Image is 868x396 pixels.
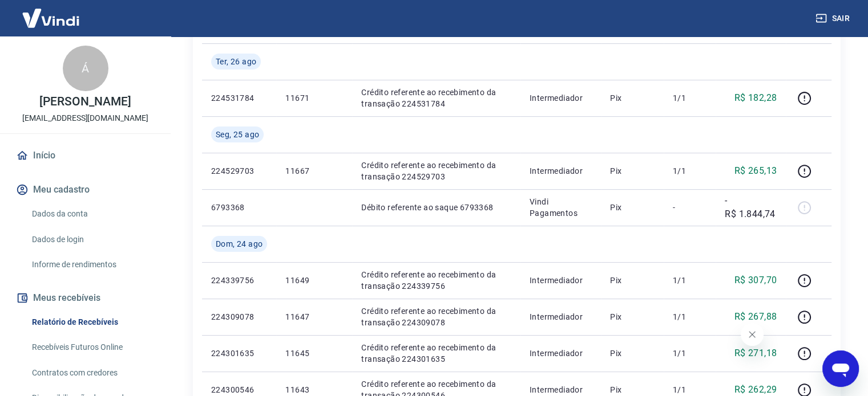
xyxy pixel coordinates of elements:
[285,275,343,286] p: 11649
[734,164,777,178] p: R$ 265,13
[610,165,655,177] p: Pix
[610,92,655,104] p: Pix
[361,269,511,292] p: Crédito referente ao recebimento da transação 224339756
[673,384,706,395] p: 1/1
[361,305,511,328] p: Crédito referente ao recebimento da transação 224309078
[673,202,706,213] p: -
[285,311,343,322] p: 11647
[211,311,267,322] p: 224309078
[27,228,157,251] a: Dados de login
[216,56,256,67] span: Ter, 26 ago
[530,92,592,104] p: Intermediador
[673,92,706,104] p: 1/1
[673,275,706,286] p: 1/1
[27,336,157,359] a: Recebíveis Futuros Online
[610,384,655,395] p: Pix
[530,196,592,219] p: Vindi Pagamentos
[14,177,157,202] button: Meu cadastro
[285,384,343,395] p: 11643
[734,310,777,324] p: R$ 267,88
[211,202,267,213] p: 6793368
[39,96,131,108] p: [PERSON_NAME]
[14,1,88,35] img: Vindi
[27,311,157,334] a: Relatório de Recebíveis
[361,87,511,109] p: Crédito referente ao recebimento da transação 224531784
[673,348,706,359] p: 1/1
[216,129,259,140] span: Seg, 25 ago
[27,253,157,276] a: Informe de rendimentos
[285,165,343,177] p: 11667
[211,384,267,395] p: 224300546
[734,273,777,287] p: R$ 307,70
[673,165,706,177] p: 1/1
[734,91,777,105] p: R$ 182,28
[610,275,655,286] p: Pix
[734,346,777,360] p: R$ 271,18
[285,348,343,359] p: 11645
[822,350,859,387] iframe: Botão para abrir a janela de mensagens
[14,285,157,311] button: Meus recebíveis
[741,323,764,346] iframe: Fechar mensagem
[725,194,777,221] p: -R$ 1.844,74
[22,112,148,124] p: [EMAIL_ADDRESS][DOMAIN_NAME]
[361,202,511,213] p: Débito referente ao saque 6793368
[211,275,267,286] p: 224339756
[361,342,511,365] p: Crédito referente ao recebimento da transação 224301635
[14,143,157,168] a: Início
[530,384,592,395] p: Intermediador
[211,92,267,104] p: 224531784
[7,8,96,17] span: Olá! Precisa de ajuda?
[610,202,655,213] p: Pix
[211,165,267,177] p: 224529703
[211,348,267,359] p: 224301635
[530,348,592,359] p: Intermediador
[610,311,655,322] p: Pix
[361,160,511,182] p: Crédito referente ao recebimento da transação 224529703
[530,165,592,177] p: Intermediador
[27,202,157,226] a: Dados da conta
[813,8,854,29] button: Sair
[610,348,655,359] p: Pix
[27,361,157,385] a: Contratos com credores
[285,92,343,104] p: 11671
[63,46,108,91] div: Á
[530,311,592,322] p: Intermediador
[673,311,706,322] p: 1/1
[216,238,263,250] span: Dom, 24 ago
[530,275,592,286] p: Intermediador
